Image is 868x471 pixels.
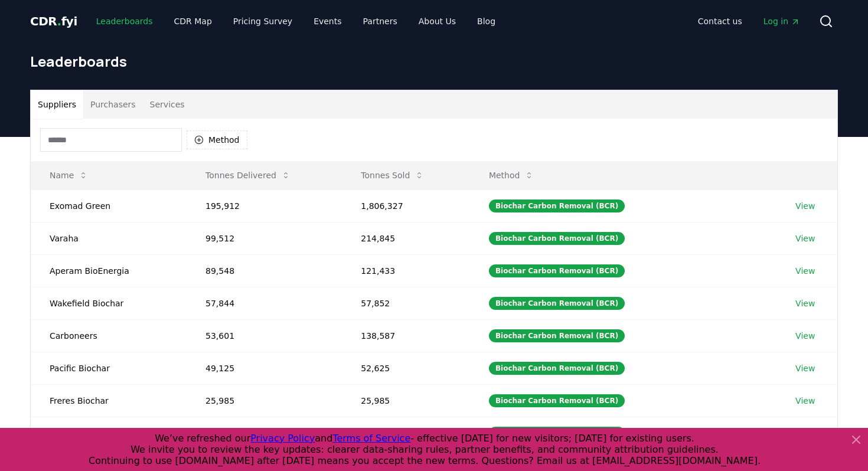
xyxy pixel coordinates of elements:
[31,189,187,222] td: Exomad Green
[83,90,143,119] button: Purchasers
[30,13,77,30] a: CDR.fyi
[31,319,187,352] td: Carboneers
[30,52,838,71] h1: Leaderboards
[196,163,300,187] button: Tonnes Delivered
[489,264,625,277] div: Biochar Carbon Removal (BCR)
[489,329,625,342] div: Biochar Carbon Removal (BCR)
[57,14,61,28] span: .
[795,233,815,244] a: View
[342,189,470,222] td: 1,806,327
[342,384,470,417] td: 25,985
[87,11,505,32] nav: Main
[342,254,470,287] td: 121,433
[31,417,187,449] td: Planboo
[489,427,625,440] div: Biochar Carbon Removal (BCR)
[187,417,342,449] td: 23,320
[187,319,342,352] td: 53,601
[187,287,342,319] td: 57,844
[187,352,342,384] td: 49,125
[187,384,342,417] td: 25,985
[31,384,187,417] td: Freres Biochar
[187,222,342,254] td: 99,512
[31,254,187,287] td: Aperam BioEnergia
[143,90,192,119] button: Services
[342,287,470,319] td: 57,852
[688,11,752,32] a: Contact us
[31,90,83,119] button: Suppliers
[342,319,470,352] td: 138,587
[489,394,625,407] div: Biochar Carbon Removal (BCR)
[304,11,351,32] a: Events
[763,15,800,27] span: Log in
[795,297,815,309] a: View
[795,200,815,212] a: View
[489,362,625,375] div: Biochar Carbon Removal (BCR)
[31,352,187,384] td: Pacific Biochar
[187,189,342,222] td: 195,912
[479,163,544,187] button: Method
[351,163,433,187] button: Tonnes Sold
[795,330,815,342] a: View
[31,222,187,254] td: Varaha
[224,11,302,32] a: Pricing Survey
[795,427,815,439] a: View
[187,130,247,149] button: Method
[468,11,505,32] a: Blog
[489,199,625,212] div: Biochar Carbon Removal (BCR)
[354,11,407,32] a: Partners
[795,395,815,407] a: View
[40,163,97,187] button: Name
[342,222,470,254] td: 214,845
[754,11,810,32] a: Log in
[342,417,470,449] td: 34,437
[342,352,470,384] td: 52,625
[187,254,342,287] td: 89,548
[31,287,187,319] td: Wakefield Biochar
[489,297,625,310] div: Biochar Carbon Removal (BCR)
[688,11,810,32] nav: Main
[489,232,625,245] div: Biochar Carbon Removal (BCR)
[30,14,77,28] span: CDR fyi
[409,11,465,32] a: About Us
[165,11,221,32] a: CDR Map
[795,362,815,374] a: View
[795,265,815,277] a: View
[87,11,162,32] a: Leaderboards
